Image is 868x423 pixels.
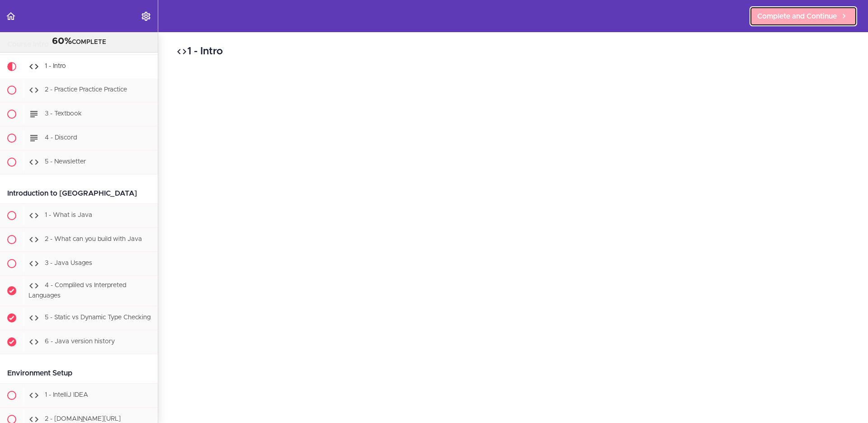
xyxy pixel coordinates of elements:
span: 1 - Intro [45,63,66,69]
svg: Back to course curriculum [5,11,16,22]
a: Complete and Continue [750,6,857,26]
span: 4 - Compliled vs Interpreted Languages [28,282,126,299]
span: 4 - Discord [45,135,77,141]
span: 2 - [DOMAIN_NAME][URL] [45,416,121,422]
span: 2 - What can you build with Java [45,236,142,242]
span: 3 - Java Usages [45,260,92,266]
span: 5 - Static vs Dynamic Type Checking [45,314,151,321]
h2: 1 - Intro [176,44,850,59]
span: 5 - Newsletter [45,159,86,165]
span: 3 - Textbook [45,111,82,117]
span: Complete and Continue [757,11,837,22]
svg: Settings Menu [141,11,151,22]
span: 2 - Practice Practice Practice [45,87,127,93]
span: 1 - What is Java [45,212,92,218]
span: 6 - Java version history [45,338,115,345]
span: 60% [52,37,72,46]
span: 1 - IntelliJ IDEA [45,392,88,398]
div: COMPLETE [11,36,146,48]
